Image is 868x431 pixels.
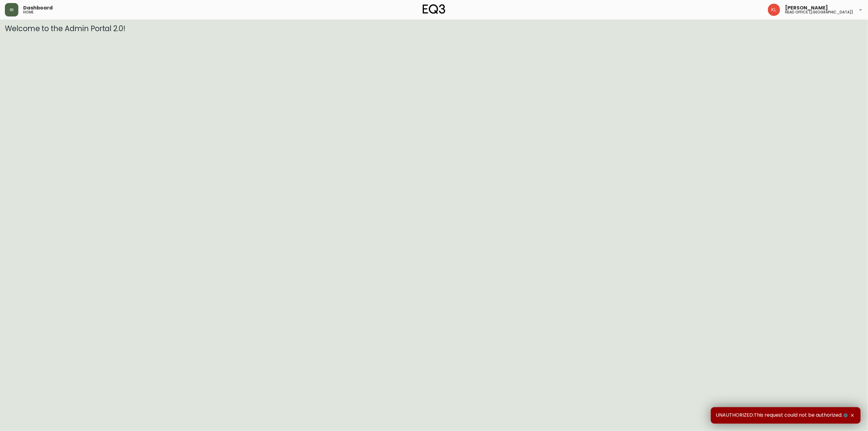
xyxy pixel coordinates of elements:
[785,5,828,10] span: [PERSON_NAME]
[785,10,853,14] h5: head office ([GEOGRAPHIC_DATA])
[768,4,780,16] img: 2c0c8aa7421344cf0398c7f872b772b5
[23,10,34,14] h5: home
[23,5,53,10] span: Dashboard
[423,4,445,14] img: logo
[716,412,849,419] span: UNAUTHORIZED:This request could not be authorized.
[5,24,863,33] h3: Welcome to the Admin Portal 2.0!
